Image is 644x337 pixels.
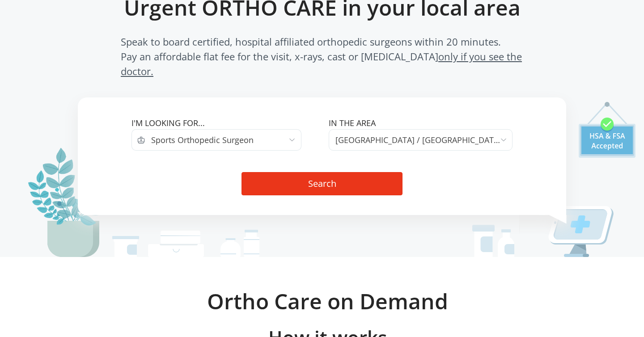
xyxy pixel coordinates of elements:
label: In the area [329,117,513,129]
h2: Ortho Care on Demand [40,288,615,314]
span: Speak to board certified, hospital affiliated orthopedic surgeons within 20 minutes. Pay an affor... [121,34,523,79]
span: Sports Orthopedic Surgeon [145,129,301,151]
label: I'm looking for... [131,117,315,129]
button: Search [241,172,402,195]
span: Sports Orthopedic Surgeon [151,134,254,146]
span: San Francisco / Bay Area [329,129,513,151]
span: San Francisco / Bay Area [335,134,501,146]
